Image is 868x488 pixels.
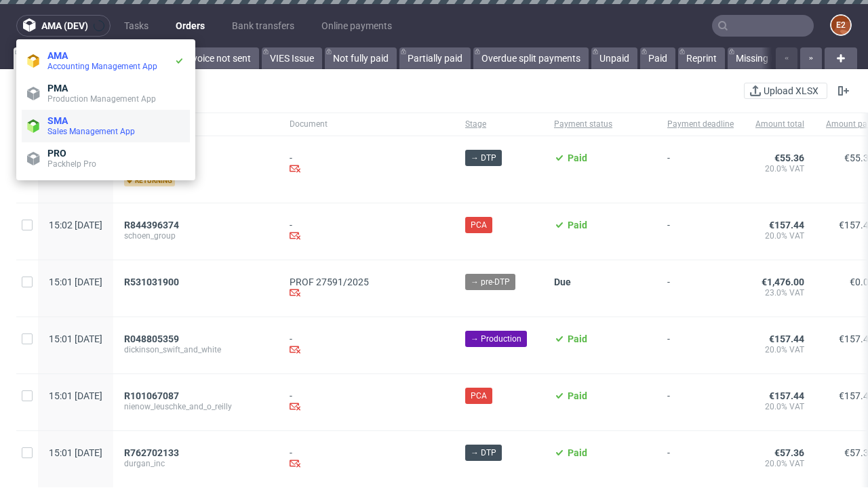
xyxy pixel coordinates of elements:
span: Packhelp Pro [47,159,96,169]
a: Missing invoice [728,47,808,69]
span: PCA [471,219,487,231]
span: Payment deadline [667,119,734,130]
div: - [290,447,443,471]
span: Paid [568,152,587,163]
div: - [290,333,443,357]
a: PROPackhelp Pro [22,142,190,175]
span: - [667,220,734,243]
span: → pre-DTP [471,276,510,288]
span: Stage [465,119,532,130]
span: R101067087 [124,390,179,401]
span: R048805359 [124,333,179,344]
div: - [290,390,443,414]
span: €157.44 [769,220,804,230]
span: nienow_leuschke_and_o_reilly [124,401,268,412]
div: - [290,220,443,243]
a: Overdue split payments [473,47,589,69]
span: €157.44 [769,333,804,344]
span: 20.0% VAT [755,458,804,469]
span: Accounting Management App [47,62,157,71]
span: - [667,277,734,300]
span: Amount total [755,119,804,130]
span: 15:01 [DATE] [49,333,102,344]
span: 15:02 [DATE] [49,220,102,230]
a: R844396374 [124,220,182,230]
a: R101067087 [124,390,182,401]
span: 23.0% VAT [755,287,804,298]
span: durgan_inc [124,458,268,469]
span: PMA [47,83,68,94]
a: R762702133 [124,447,182,458]
figcaption: e2 [831,16,850,35]
a: All [14,47,52,69]
span: €55.36 [774,152,804,163]
span: 20.0% VAT [755,344,804,355]
span: - [667,390,734,414]
a: Not fully paid [325,47,397,69]
span: Order ID [124,119,268,130]
span: PRO [47,148,66,159]
span: 20.0% VAT [755,401,804,412]
span: → DTP [471,447,496,459]
span: 15:01 [DATE] [49,447,102,458]
button: Upload XLSX [744,83,827,99]
span: ama (dev) [41,21,88,30]
span: Document [290,119,443,130]
span: Production Management App [47,94,156,104]
button: ama (dev) [16,15,111,37]
span: - [667,333,734,357]
span: Paid [568,220,587,230]
span: PCA [471,390,487,402]
span: 20.0% VAT [755,230,804,241]
span: Paid [568,390,587,401]
a: R048805359 [124,333,182,344]
a: Unpaid [591,47,637,69]
span: R762702133 [124,447,179,458]
span: durgan_inc [124,163,268,174]
span: €1,476.00 [762,277,804,287]
span: €157.44 [769,390,804,401]
span: dickinson_swift_and_white [124,344,268,355]
a: Bank transfers [224,15,302,37]
span: returning [124,176,175,186]
a: Reprint [678,47,725,69]
span: - [667,152,734,186]
span: Upload XLSX [761,86,821,96]
span: → DTP [471,152,496,164]
span: 15:01 [DATE] [49,390,102,401]
span: - [667,447,734,471]
span: schoen_group [124,230,268,241]
a: Partially paid [399,47,471,69]
a: PROF 27591/2025 [290,277,443,287]
span: Sales Management App [47,127,135,136]
span: Due [554,277,571,287]
a: Invoice not sent [176,47,259,69]
a: SMASales Management App [22,110,190,142]
a: Online payments [313,15,400,37]
div: - [290,152,443,176]
span: Paid [568,333,587,344]
a: VIES Issue [262,47,322,69]
span: R844396374 [124,220,179,230]
span: AMA [47,50,68,61]
a: Orders [167,15,213,37]
span: Paid [568,447,587,458]
a: PMAProduction Management App [22,77,190,110]
span: 20.0% VAT [755,163,804,174]
a: Paid [640,47,675,69]
span: Payment status [554,119,646,130]
a: Tasks [116,15,157,37]
span: R531031900 [124,277,179,287]
span: → Production [471,333,521,345]
span: SMA [47,115,68,126]
span: 15:01 [DATE] [49,277,102,287]
span: €57.36 [774,447,804,458]
a: R531031900 [124,277,182,287]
